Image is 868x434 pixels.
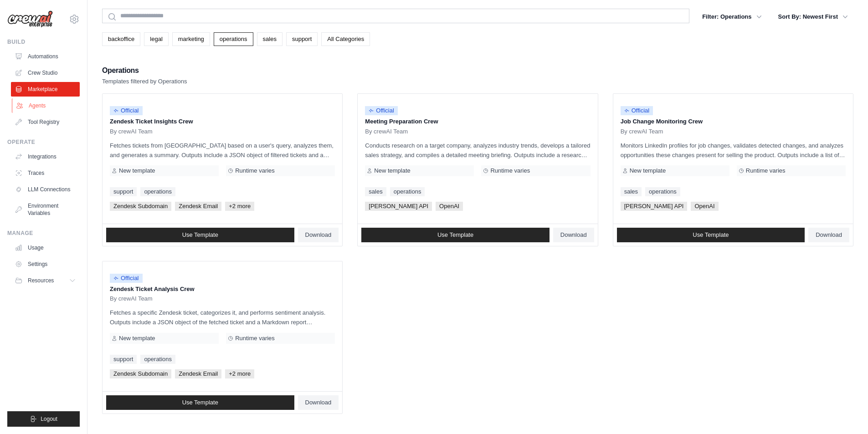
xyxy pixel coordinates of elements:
[106,395,294,410] a: Use Template
[110,106,143,115] span: Official
[11,199,80,220] a: Environment Variables
[617,228,805,242] a: Use Template
[110,295,153,302] span: By crewAI Team
[374,167,410,174] span: New template
[437,231,473,239] span: Use Template
[110,274,143,283] span: Official
[41,415,57,423] span: Logout
[144,32,168,46] a: legal
[102,77,187,86] p: Templates filtered by Operations
[182,399,218,406] span: Use Template
[225,369,254,378] span: +2 more
[11,240,80,255] a: Usage
[172,32,210,46] a: marketing
[11,115,80,129] a: Tool Registry
[365,117,590,126] p: Meeting Preparation Crew
[365,202,432,211] span: [PERSON_NAME] API
[621,128,663,135] span: By crewAI Team
[119,167,155,174] span: New template
[746,167,786,174] span: Runtime varies
[11,82,80,97] a: Marketplace
[110,355,137,364] a: support
[7,411,80,427] button: Logout
[110,117,335,126] p: Zendesk Ticket Insights Crew
[365,187,386,196] a: sales
[12,98,81,113] a: Agents
[11,273,80,288] button: Resources
[182,231,218,239] span: Use Template
[110,285,335,294] p: Zendesk Ticket Analysis Crew
[28,277,54,284] span: Resources
[298,228,339,242] a: Download
[106,228,294,242] a: Use Template
[102,32,140,46] a: backoffice
[808,228,849,242] a: Download
[298,395,339,410] a: Download
[305,399,332,406] span: Download
[102,64,187,77] h2: Operations
[621,117,846,126] p: Job Change Monitoring Crew
[7,38,80,46] div: Build
[11,149,80,164] a: Integrations
[235,335,275,342] span: Runtime varies
[175,202,221,211] span: Zendesk Email
[390,187,425,196] a: operations
[305,231,332,239] span: Download
[11,166,80,180] a: Traces
[361,228,550,242] a: Use Template
[436,202,463,211] span: OpenAI
[286,32,318,46] a: support
[816,231,842,239] span: Download
[773,9,853,25] button: Sort By: Newest First
[7,10,53,28] img: Logo
[691,202,718,211] span: OpenAI
[110,187,137,196] a: support
[110,369,171,378] span: Zendesk Subdomain
[110,308,335,327] p: Fetches a specific Zendesk ticket, categorizes it, and performs sentiment analysis. Outputs inclu...
[175,369,221,378] span: Zendesk Email
[697,9,767,25] button: Filter: Operations
[630,167,666,174] span: New template
[490,167,530,174] span: Runtime varies
[140,355,175,364] a: operations
[560,231,587,239] span: Download
[365,106,398,115] span: Official
[693,231,729,239] span: Use Template
[11,49,80,64] a: Automations
[553,228,594,242] a: Download
[7,230,80,237] div: Manage
[119,335,155,342] span: New template
[11,66,80,80] a: Crew Studio
[645,187,680,196] a: operations
[257,32,282,46] a: sales
[110,141,335,160] p: Fetches tickets from [GEOGRAPHIC_DATA] based on a user's query, analyzes them, and generates a su...
[365,141,590,160] p: Conducts research on a target company, analyzes industry trends, develops a tailored sales strate...
[7,138,80,146] div: Operate
[225,202,254,211] span: +2 more
[621,202,688,211] span: [PERSON_NAME] API
[365,128,408,135] span: By crewAI Team
[140,187,175,196] a: operations
[110,202,171,211] span: Zendesk Subdomain
[235,167,275,174] span: Runtime varies
[621,106,653,115] span: Official
[621,141,846,160] p: Monitors LinkedIn profiles for job changes, validates detected changes, and analyzes opportunitie...
[11,182,80,197] a: LLM Connections
[321,32,370,46] a: All Categories
[214,32,253,46] a: operations
[110,128,153,135] span: By crewAI Team
[621,187,642,196] a: sales
[11,257,80,271] a: Settings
